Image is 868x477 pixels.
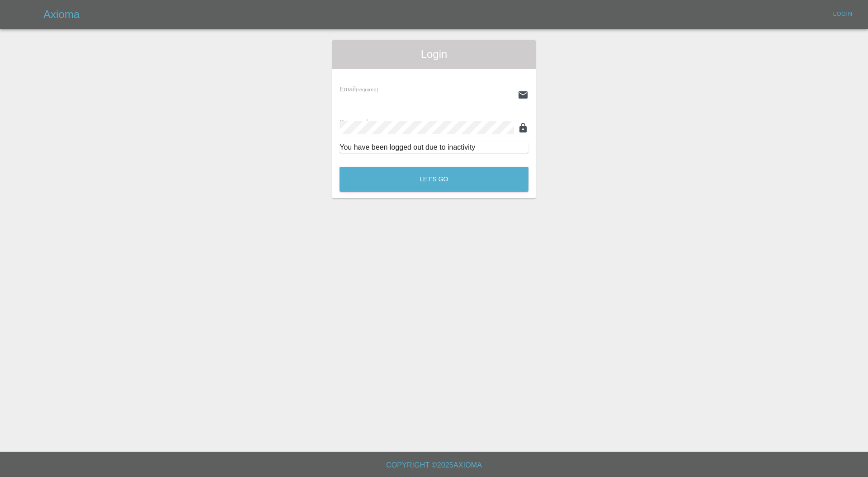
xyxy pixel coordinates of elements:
[356,87,378,92] small: (required)
[340,118,390,126] span: Password
[340,47,528,61] span: Login
[340,85,378,93] span: Email
[368,120,391,125] small: (required)
[7,459,861,472] h6: Copyright © 2025 Axioma
[340,167,528,192] button: Let's Go
[340,142,528,153] div: You have been logged out due to inactivity
[43,7,80,22] h5: Axioma
[828,7,857,21] a: Login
